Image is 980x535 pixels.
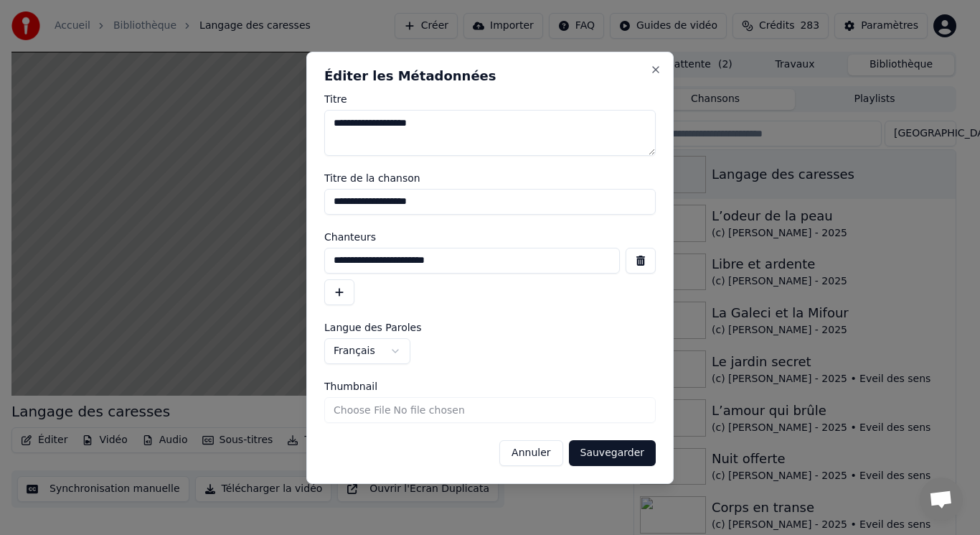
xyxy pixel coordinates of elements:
[324,70,656,83] h2: Éditer les Métadonnées
[324,322,422,332] span: Langue des Paroles
[324,94,656,104] label: Titre
[324,381,377,391] span: Thumbnail
[324,232,656,242] label: Chanteurs
[569,440,656,466] button: Sauvegarder
[499,440,562,466] button: Annuler
[324,173,656,183] label: Titre de la chanson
